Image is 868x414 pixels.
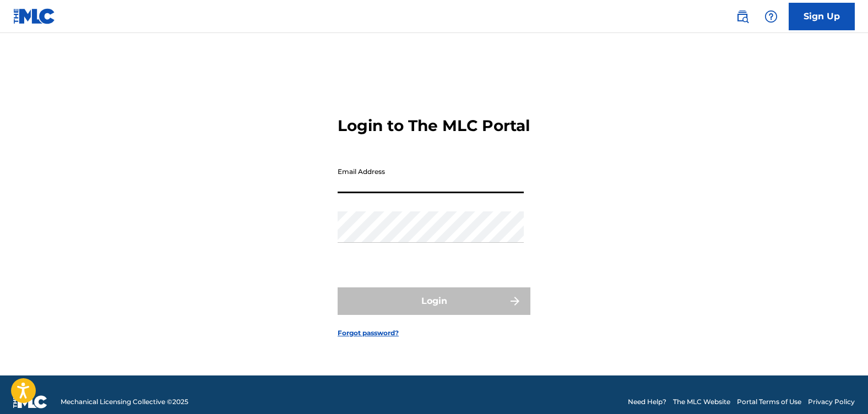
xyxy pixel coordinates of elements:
div: Help [760,6,782,28]
img: search [736,10,749,23]
a: Sign Up [789,3,855,30]
a: Public Search [731,6,753,28]
span: Mechanical Licensing Collective © 2025 [61,397,188,407]
img: MLC Logo [13,8,56,24]
h3: Login to The MLC Portal [338,116,530,135]
img: help [764,10,778,23]
a: Portal Terms of Use [737,397,801,407]
a: Forgot password? [338,328,399,338]
a: Privacy Policy [808,397,855,407]
iframe: Chat Widget [813,361,868,414]
a: Need Help? [628,397,666,407]
a: The MLC Website [673,397,730,407]
img: logo [13,395,47,408]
